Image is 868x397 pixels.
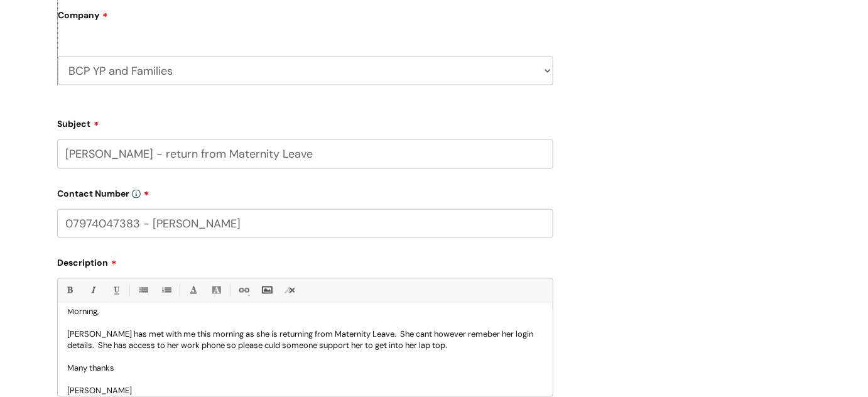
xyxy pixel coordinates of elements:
[85,283,100,298] a: Italic (Ctrl-I)
[108,283,124,298] a: Underline(Ctrl-U)
[62,283,77,298] a: Bold (Ctrl-B)
[282,283,298,298] a: Remove formatting (Ctrl-\)
[57,253,553,268] label: Description
[57,184,553,199] label: Contact Number
[67,329,543,352] p: [PERSON_NAME] has met with me this morning as she is returning from Maternity Leave. She cant how...
[185,283,201,298] a: Font Color
[236,283,251,298] a: Link
[209,283,224,298] a: Back Color
[158,283,174,298] a: 1. Ordered List (Ctrl-Shift-8)
[67,307,543,318] p: Morning,
[57,114,553,129] label: Subject
[58,6,553,34] label: Company
[259,283,274,298] a: Insert Image...
[67,363,543,374] p: Many thanks
[67,386,543,397] p: [PERSON_NAME]
[135,283,151,298] a: • Unordered List (Ctrl-Shift-7)
[132,190,141,198] img: info-icon.svg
